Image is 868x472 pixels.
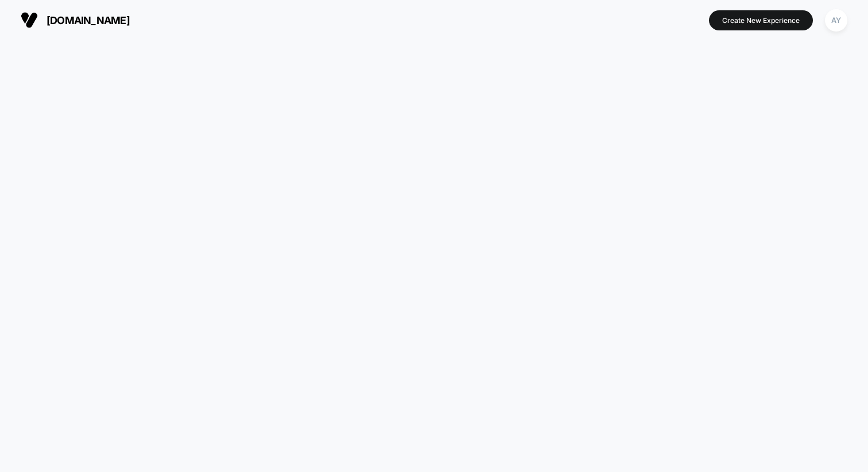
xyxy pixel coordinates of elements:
[709,10,813,30] button: Create New Experience
[825,9,847,32] div: AY
[821,9,851,32] button: AY
[21,11,38,29] img: Visually logo
[46,14,130,26] span: [DOMAIN_NAME]
[17,11,133,29] button: [DOMAIN_NAME]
